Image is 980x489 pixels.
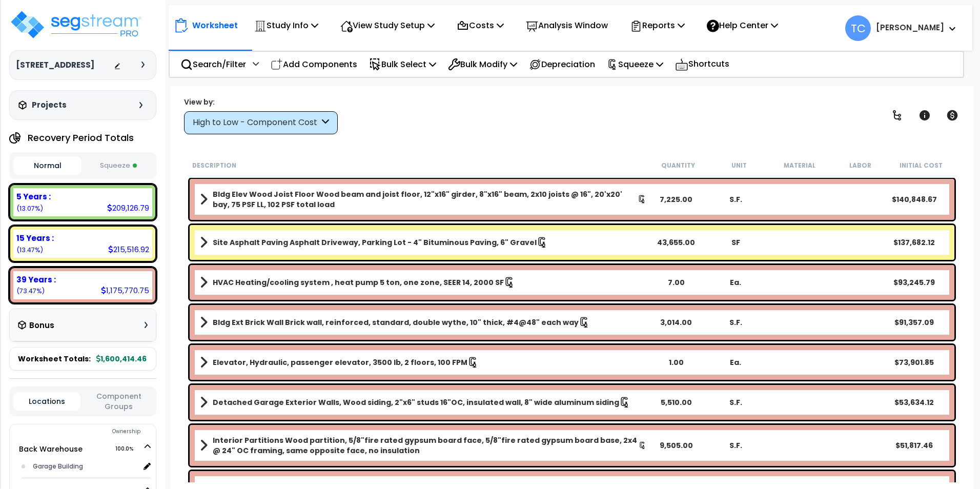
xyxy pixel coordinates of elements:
b: 1,600,414.46 [96,354,147,364]
small: 13.466319218335482% [16,246,43,254]
div: SF [706,237,765,248]
small: Labor [849,161,871,170]
div: 215,516.92 [108,244,149,255]
div: 1.00 [646,357,706,368]
div: Ownership [30,425,156,438]
b: HVAC Heating/cooling system , heat pump 5 ton, one zone, SEER 14, 2000 SF [213,277,504,288]
button: Locations [13,392,80,411]
div: High to Low - Component Cost [193,117,319,129]
div: $91,357.09 [884,317,944,328]
div: 7.00 [646,277,706,288]
div: S.F. [706,317,765,328]
a: Assembly Title [200,235,646,250]
div: Depreciation [523,52,601,76]
p: Reports [630,18,685,32]
p: View Study Setup [340,18,435,32]
div: $53,634.12 [884,397,944,407]
a: Assembly Title [200,355,646,370]
a: Assembly Title [200,275,646,290]
b: Interior Partitions Wood partition, 5/8"fire rated gypsum board face, 5/8"fire rated gypsum board... [213,435,639,456]
span: 100.0% [115,443,142,455]
h3: Projects [32,100,67,110]
div: Garage Building [30,460,139,473]
div: 5,510.00 [646,397,706,407]
div: 43,655.00 [646,237,706,248]
button: Squeeze [84,157,152,175]
b: 39 Years : [16,274,56,285]
div: $137,682.12 [884,237,944,248]
div: 209,126.79 [107,202,149,213]
div: $73,901.85 [884,357,944,368]
small: Description [192,161,236,170]
small: 13.067039521749885% [16,204,43,213]
p: Help Center [707,18,778,32]
small: Unit [731,161,747,170]
div: Ea. [706,357,765,368]
b: 5 Years : [16,191,51,202]
div: 7,225.00 [646,194,706,205]
div: View by: [184,97,338,107]
img: logo_pro_r.png [9,9,142,40]
p: Costs [457,18,504,32]
div: 1,175,770.75 [101,285,149,296]
div: S.F. [706,194,765,205]
p: Study Info [254,18,318,32]
h3: Bonus [29,321,54,330]
small: Initial Cost [900,161,943,170]
p: Squeeze [607,57,663,71]
button: Component Groups [86,391,152,412]
p: Depreciation [529,57,595,71]
div: $93,245.79 [884,277,944,288]
small: 73.46664125991464% [16,287,45,295]
a: Assembly Title [200,189,646,210]
div: S.F. [706,397,765,407]
p: Search/Filter [180,57,246,71]
div: Shortcuts [669,52,735,77]
b: Bldg Ext Brick Wall Brick wall, reinforced, standard, double wythe, 10" thick, #4@48" each way [213,317,579,328]
div: $140,848.67 [884,194,944,205]
div: Ea. [706,277,765,288]
div: 9,505.00 [646,440,706,451]
div: S.F. [706,440,765,451]
b: Detached Garage Exterior Walls, Wood siding, 2"x6" studs 16"OC, insulated wall, 8" wide aluminum ... [213,397,619,407]
h4: Recovery Period Totals [28,133,134,143]
p: Worksheet [192,18,238,32]
p: Bulk Modify [448,57,517,71]
p: Add Components [271,57,357,71]
b: [PERSON_NAME] [876,22,944,33]
small: Quantity [661,161,695,170]
b: Site Asphalt Paving Asphalt Driveway, Parking Lot - 4" Bituminous Paving, 6" Gravel [213,237,537,248]
div: $51,817.46 [884,440,944,451]
b: Bldg Elev Wood Joist Floor Wood beam and joist floor, 12"x16" girder, 8"x16" beam, 2x10 joists @ ... [213,189,638,210]
p: Bulk Select [369,57,436,71]
h3: [STREET_ADDRESS] [16,60,94,70]
span: TC [845,15,871,41]
a: Assembly Title [200,315,646,330]
b: Elevator, Hydraulic, passenger elevator, 3500 lb, 2 floors, 100 FPM [213,357,467,368]
p: Shortcuts [675,57,729,72]
p: Analysis Window [526,18,608,32]
span: Worksheet Totals: [18,354,91,364]
a: Back Warehouse 100.0% [19,444,83,454]
div: Add Components [265,52,363,76]
button: Normal [13,156,81,175]
small: Material [784,161,815,170]
b: 15 Years : [16,233,54,243]
a: Assembly Title [200,435,646,456]
div: 3,014.00 [646,317,706,328]
a: Assembly Title [200,395,646,410]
